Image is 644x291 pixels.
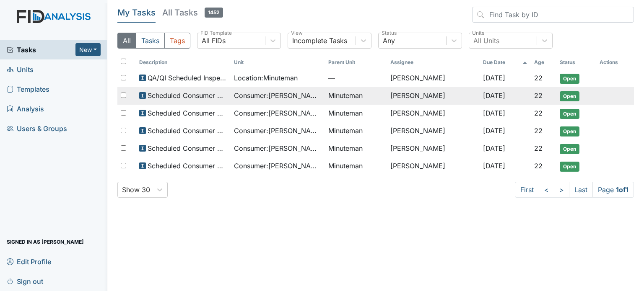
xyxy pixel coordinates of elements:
span: Minuteman [328,143,363,153]
th: Toggle SortBy [136,55,231,70]
input: Toggle All Rows Selected [121,59,126,64]
span: Minuteman [328,108,363,118]
span: Consumer : [PERSON_NAME] [234,126,322,136]
span: Open [560,162,579,172]
div: Incomplete Tasks [292,36,347,46]
span: Sign out [7,275,43,288]
input: Find Task by ID [472,7,634,23]
div: All Units [473,36,499,46]
td: [PERSON_NAME] [387,105,480,122]
td: [PERSON_NAME] [387,122,480,140]
a: Tasks [7,45,75,55]
th: Toggle SortBy [531,55,556,70]
span: Scheduled Consumer Chart Review [148,126,227,136]
span: [DATE] [483,109,505,117]
span: 22 [534,109,543,117]
span: Users & Groups [7,122,67,135]
span: Minuteman [328,161,363,171]
span: Consumer : [PERSON_NAME] [234,143,322,153]
span: Open [560,74,579,84]
th: Actions [596,55,634,70]
span: Scheduled Consumer Chart Review [148,90,227,100]
a: < [539,182,554,198]
span: Analysis [7,102,44,115]
span: Open [560,144,579,154]
strong: 1 of 1 [616,185,628,194]
span: Open [560,91,579,101]
span: 22 [534,162,543,170]
td: [PERSON_NAME] [387,140,480,157]
div: Show 30 [122,185,150,195]
button: Tasks [136,33,165,49]
span: Minuteman [328,90,363,100]
span: Templates [7,82,49,95]
th: Toggle SortBy [231,55,325,70]
span: Minuteman [328,126,363,136]
span: [DATE] [483,126,505,135]
span: 22 [534,126,543,135]
span: Location : Minuteman [234,73,298,83]
span: Consumer : [PERSON_NAME] [234,161,322,171]
a: First [515,182,539,198]
td: [PERSON_NAME] [387,70,480,87]
td: [PERSON_NAME] [387,87,480,105]
span: Scheduled Consumer Chart Review [148,108,227,118]
span: Edit Profile [7,255,51,268]
span: 22 [534,74,543,82]
span: [DATE] [483,144,505,152]
span: [DATE] [483,162,505,170]
span: Units [7,63,34,76]
button: New [75,43,101,56]
span: Scheduled Consumer Chart Review [148,143,227,153]
span: Signed in as [PERSON_NAME] [7,235,84,248]
span: Open [560,109,579,119]
th: Toggle SortBy [556,55,596,70]
th: Toggle SortBy [325,55,387,70]
span: Page [592,182,634,198]
button: All [117,33,136,49]
span: Consumer : [PERSON_NAME] [234,108,322,118]
span: Open [560,126,579,136]
button: Tags [164,33,190,49]
span: 22 [534,91,543,100]
div: Any [383,36,395,46]
h5: My Tasks [117,7,156,18]
span: Scheduled Consumer Chart Review [148,161,227,171]
span: 22 [534,144,543,152]
nav: task-pagination [515,182,634,198]
span: [DATE] [483,91,505,100]
span: QA/QI Scheduled Inspection [148,73,227,83]
th: Toggle SortBy [480,55,531,70]
span: [DATE] [483,74,505,82]
span: — [328,73,384,83]
td: [PERSON_NAME] [387,157,480,175]
div: Type filter [117,33,190,49]
a: Last [569,182,593,198]
th: Assignee [387,55,480,70]
span: 1452 [205,8,223,18]
h5: All Tasks [162,7,223,18]
span: Consumer : [PERSON_NAME][GEOGRAPHIC_DATA] [234,90,322,100]
a: > [554,182,569,198]
div: All FIDs [202,36,226,46]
